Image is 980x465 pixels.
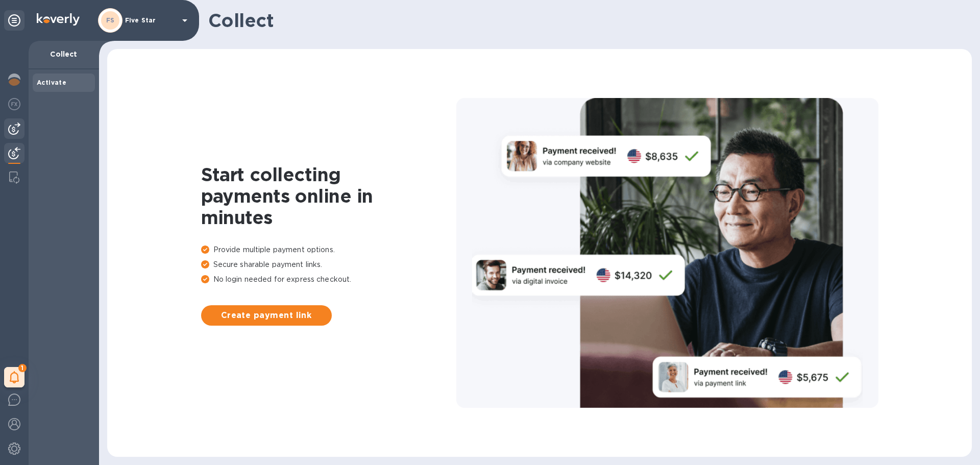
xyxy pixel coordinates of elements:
[37,49,91,59] p: Collect
[201,305,332,326] button: Create payment link
[125,17,176,24] p: Five Star
[209,309,324,322] span: Create payment link
[201,274,456,285] p: No login needed for express checkout.
[18,364,27,372] span: 1
[201,164,456,228] h1: Start collecting payments online in minutes
[37,79,66,86] b: Activate
[37,13,80,26] img: Logo
[4,10,24,31] div: Unpin categories
[201,244,456,255] p: Provide multiple payment options.
[8,98,20,110] img: Foreign exchange
[208,10,964,31] h1: Collect
[201,259,456,270] p: Secure sharable payment links.
[106,16,115,24] b: FS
